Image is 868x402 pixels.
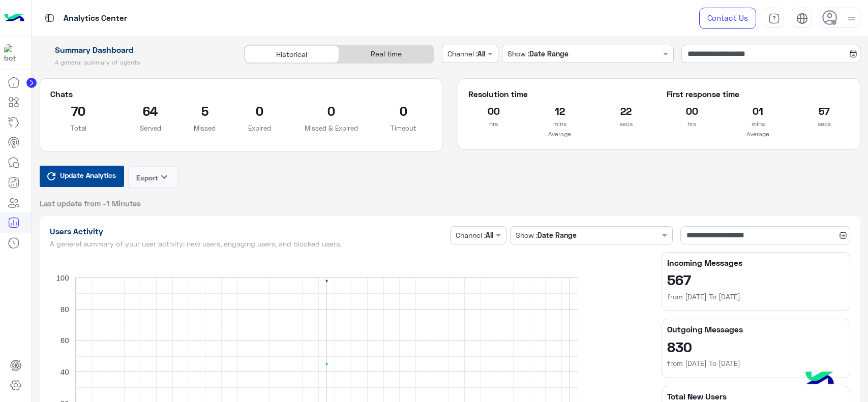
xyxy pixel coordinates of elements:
img: Logo [4,8,24,29]
p: secs [601,119,651,129]
text: 60 [60,336,69,345]
h1: Summary Dashboard [40,45,233,55]
img: profile [845,12,858,25]
p: Average [468,129,651,139]
h2: 5 [194,103,216,119]
span: Update Analytics [57,168,118,182]
img: tab [768,13,780,24]
h2: 830 [667,338,845,355]
h5: Chats [50,89,432,99]
h2: 64 [122,103,178,119]
a: Contact Us [699,8,756,29]
p: mins [733,119,784,129]
h2: 567 [667,271,845,288]
div: Real time [339,45,434,63]
h2: 12 [534,103,585,119]
img: hulul-logo.png [802,361,837,397]
h2: 0 [231,103,287,119]
p: Average [667,129,850,139]
p: secs [799,119,850,129]
text: 40 [60,367,69,376]
h2: 0 [375,103,431,119]
p: Timeout [375,123,431,133]
h2: 70 [50,103,107,119]
img: tab [796,13,808,24]
h5: First response time [667,89,850,99]
p: Served [122,123,178,133]
h5: A general summary of your user activity: new users, engaging users, and blocked users. [50,240,446,248]
h5: A general summary of agents [40,58,233,67]
i: keyboard_arrow_down [158,171,170,183]
h1: Users Activity [50,226,446,236]
h5: Total New Users [667,391,845,401]
p: hrs [667,119,717,129]
h6: from [DATE] To [DATE] [667,292,845,302]
p: mins [534,119,585,129]
p: Expired [231,123,287,133]
h2: 0 [303,103,360,119]
h5: Resolution time [468,89,651,99]
h5: Incoming Messages [667,258,845,268]
h2: 00 [468,103,519,119]
text: 100 [56,273,69,282]
h2: 00 [667,103,717,119]
button: Update Analytics [40,166,124,187]
div: Historical [245,45,339,63]
text: 80 [60,304,69,313]
p: hrs [468,119,519,129]
img: 317874714732967 [4,44,22,63]
h6: from [DATE] To [DATE] [667,358,845,368]
h2: 22 [601,103,651,119]
a: tab [764,8,784,29]
h2: 57 [799,103,850,119]
h5: Outgoing Messages [667,324,845,334]
p: Total [50,123,107,133]
span: Last update from -1 Minutes [40,198,141,208]
p: Missed & Expired [303,123,360,133]
h2: 01 [733,103,784,119]
p: Analytics Center [64,12,127,25]
button: Exportkeyboard_arrow_down [128,166,179,188]
p: Missed [194,123,216,133]
img: tab [43,12,56,24]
